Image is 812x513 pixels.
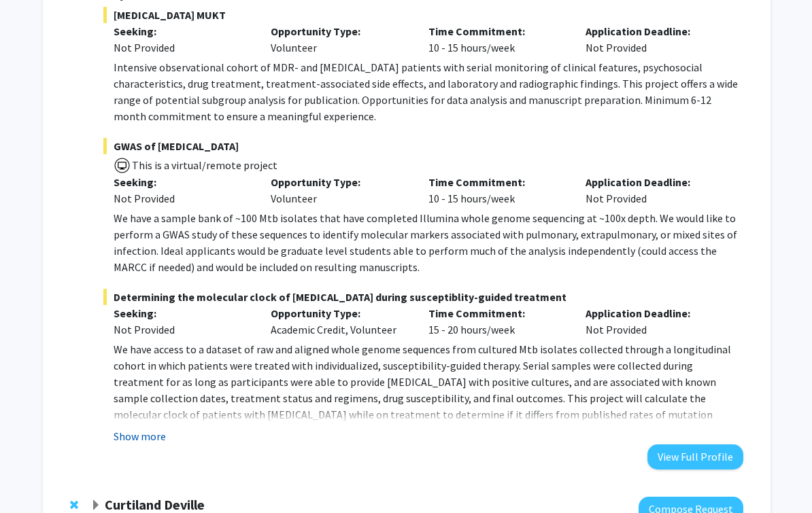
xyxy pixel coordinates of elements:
[114,190,252,207] div: Not Provided
[586,305,724,321] p: Application Deadline:
[261,174,419,207] div: Volunteer
[71,499,79,510] span: Remove Curtiland Deville from bookmarks
[261,305,419,338] div: Academic Credit, Volunteer
[114,59,744,124] p: Intensive observational cohort of MDR- and [MEDICAL_DATA] patients with serial monitoring of clin...
[114,341,744,472] p: We have access to a dataset of raw and aligned whole genome sequences from cultured Mtb isolates ...
[419,23,577,56] div: 10 - 15 hours/week
[114,210,744,275] p: We have a sample bank of ~100 Mtb isolates that have completed Illumina whole genome sequencing a...
[429,23,566,39] p: Time Commitment:
[576,174,734,207] div: Not Provided
[91,500,102,511] span: Expand Curtiland Deville Bookmark
[114,39,252,56] div: Not Provided
[271,305,409,321] p: Opportunity Type:
[10,452,58,503] iframe: Chat
[271,23,409,39] p: Opportunity Type:
[114,321,252,338] div: Not Provided
[104,289,744,305] span: Determining the molecular clock of [MEDICAL_DATA] during susceptiblity-guided treatment
[104,138,744,154] span: GWAS of [MEDICAL_DATA]
[114,23,252,39] p: Seeking:
[114,428,167,444] button: Show more
[586,174,724,190] p: Application Deadline:
[114,174,252,190] p: Seeking:
[576,23,734,56] div: Not Provided
[648,444,744,470] button: View Full Profile
[261,23,419,56] div: Volunteer
[131,158,278,172] span: This is a virtual/remote project
[586,23,724,39] p: Application Deadline:
[105,496,205,513] strong: Curtiland Deville
[419,174,577,207] div: 10 - 15 hours/week
[429,174,566,190] p: Time Commitment:
[104,7,744,23] span: [MEDICAL_DATA] MUKT
[419,305,577,338] div: 15 - 20 hours/week
[576,305,734,338] div: Not Provided
[429,305,566,321] p: Time Commitment:
[114,305,252,321] p: Seeking:
[271,174,409,190] p: Opportunity Type:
